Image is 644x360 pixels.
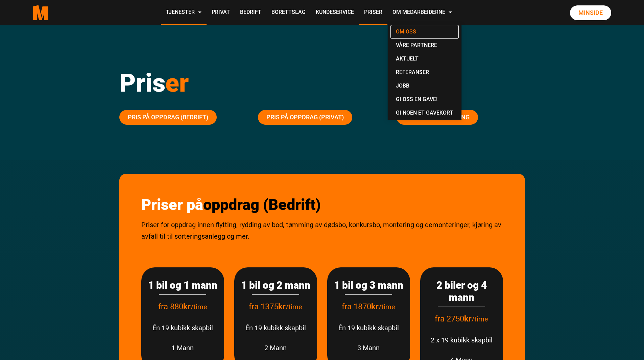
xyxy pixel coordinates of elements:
[207,1,235,25] a: Privat
[570,5,611,20] a: Minside
[158,302,191,311] span: fra 880
[334,279,403,291] h3: 1 bil og 3 mann
[148,322,217,334] p: Én 19 kubikk skapbil
[249,302,286,311] span: fra 1375
[241,322,310,334] p: Én 19 kubikk skapbil
[141,221,501,240] span: Priser for oppdrag innen flytting, rydding av bod, tømming av dødsbo, konkursbo, montering og dem...
[148,279,217,291] h3: 1 bil og 1 mann
[427,279,496,304] h3: 2 biler og 4 mann
[427,334,496,346] p: 2 x 19 kubikk skapbil
[435,314,472,323] span: fra 2750
[286,303,302,311] span: /time
[141,196,503,214] h2: Priser på
[390,106,459,120] a: Gi noen et gavekort
[241,342,310,354] p: 2 Mann
[334,342,403,354] p: 3 Mann
[371,302,379,311] strong: kr
[464,314,472,323] strong: kr
[390,79,459,93] a: Jobb
[334,322,403,334] p: Én 19 kubikk skapbil
[191,303,207,311] span: /time
[266,1,311,25] a: Borettslag
[165,68,189,98] span: er
[379,303,395,311] span: /time
[472,315,488,323] span: /time
[241,279,310,291] h3: 1 bil og 2 mann
[387,1,457,25] a: Om Medarbeiderne
[183,302,191,311] strong: kr
[390,25,459,39] a: Om oss
[359,1,387,25] a: Priser
[342,302,379,311] span: fra 1870
[235,1,266,25] a: Bedrift
[311,1,359,25] a: Kundeservice
[390,39,459,52] a: Våre partnere
[390,93,459,106] a: Gi oss en gave!
[119,68,525,98] h1: Pris
[390,66,459,79] a: Referanser
[203,196,321,214] span: oppdrag (Bedrift)
[258,110,352,125] a: Pris på oppdrag (Privat)
[278,302,286,311] strong: kr
[148,342,217,354] p: 1 Mann
[119,110,217,125] a: Pris på oppdrag (Bedrift)
[390,52,459,66] a: Aktuelt
[161,1,207,25] a: Tjenester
